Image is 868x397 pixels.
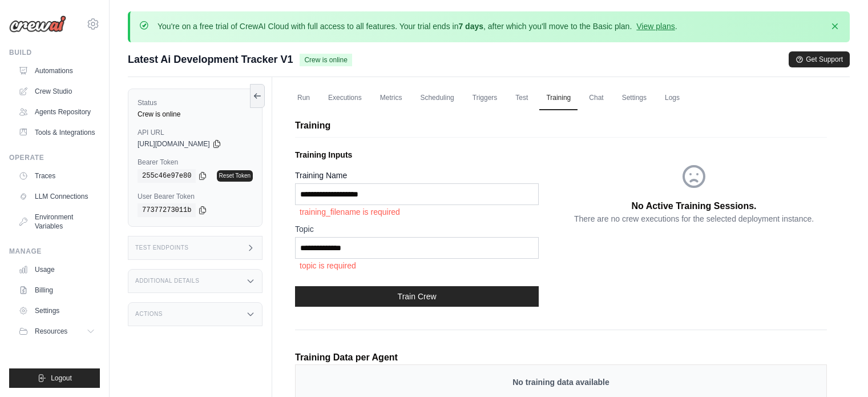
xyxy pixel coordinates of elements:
[138,110,253,119] div: Crew is online
[14,260,100,279] a: Usage
[295,149,561,161] p: Training Inputs
[135,278,199,284] h3: Additional Details
[789,51,850,67] button: Get Support
[128,51,293,67] span: Latest Ai Development Tracker V1
[458,22,483,31] strong: 7 days
[138,139,210,149] span: [URL][DOMAIN_NAME]
[14,123,100,142] a: Tools & Integrations
[138,158,253,167] label: Bearer Token
[631,199,756,213] p: No Active Training Sessions.
[321,86,369,110] a: Executions
[138,192,253,201] label: User Bearer Token
[658,86,687,110] a: Logs
[138,98,253,107] label: Status
[295,170,539,181] label: Training Name
[217,170,253,182] a: Reset Token
[307,376,815,388] p: No training data available
[636,22,675,31] a: View plans
[811,342,868,397] iframe: Chat Widget
[135,311,163,318] h3: Actions
[14,208,100,235] a: Environment Variables
[295,286,539,307] button: Train Crew
[295,119,827,133] p: Training
[158,21,677,32] p: You're on a free trial of CrewAI Cloud with full access to all features. Your trial ends in , aft...
[14,167,100,185] a: Traces
[290,86,317,110] a: Run
[138,128,253,137] label: API URL
[574,213,814,224] p: There are no crew executions for the selected deployment instance.
[295,351,398,364] p: Training Data per Agent
[14,281,100,299] a: Billing
[582,86,610,110] a: Chat
[14,62,100,80] a: Automations
[9,368,100,388] button: Logout
[295,205,539,219] p: training_filename is required
[51,374,72,383] span: Logout
[9,48,100,57] div: Build
[373,86,409,110] a: Metrics
[413,86,461,110] a: Scheduling
[9,153,100,162] div: Operate
[508,86,535,110] a: Test
[14,322,100,340] button: Resources
[35,327,67,336] span: Resources
[539,86,578,110] a: Training
[615,86,653,110] a: Settings
[138,169,196,183] code: 255c46e97e80
[14,82,100,101] a: Crew Studio
[14,187,100,206] a: LLM Connections
[295,223,539,235] label: Topic
[14,103,100,121] a: Agents Repository
[466,86,504,110] a: Triggers
[135,244,189,251] h3: Test Endpoints
[9,15,66,33] img: Logo
[300,54,352,66] span: Crew is online
[9,247,100,256] div: Manage
[138,203,196,217] code: 77377273011b
[295,259,539,272] p: topic is required
[14,302,100,320] a: Settings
